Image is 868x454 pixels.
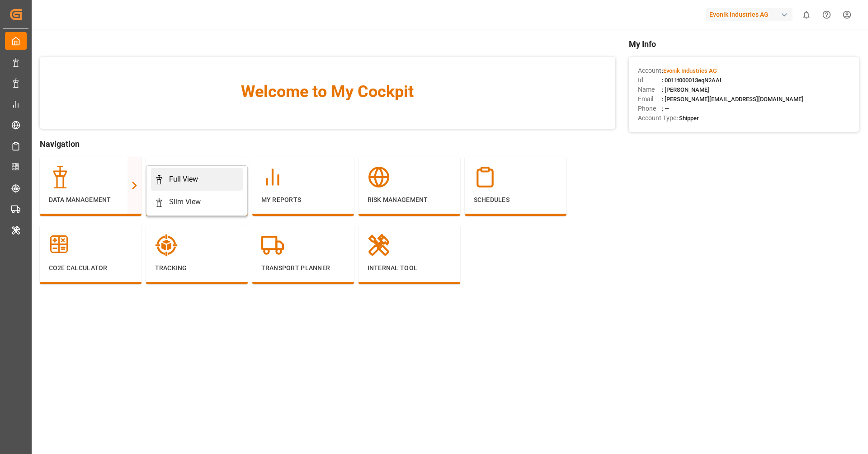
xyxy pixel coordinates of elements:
p: Tracking [155,263,239,273]
div: Evonik Industries AG [706,8,793,21]
span: : — [662,105,669,112]
a: Full View [151,168,243,191]
span: : 0011t000013eqN2AAI [662,77,722,84]
div: Full View [169,174,198,185]
button: Evonik Industries AG [706,6,796,23]
span: : [PERSON_NAME] [662,86,709,93]
p: Data Management [49,195,132,205]
span: Name [638,85,662,94]
span: : Shipper [676,115,699,122]
p: Risk Management [368,195,451,205]
span: Phone [638,104,662,113]
p: Transport Planner [261,263,345,273]
p: CO2e Calculator [49,263,132,273]
button: Help Center [816,5,837,25]
span: Welcome to My Cockpit [58,80,597,104]
div: Slim View [169,197,201,207]
a: Slim View [151,191,243,213]
span: Evonik Industries AG [663,67,717,74]
span: Email [638,94,662,104]
p: Schedules [474,195,557,205]
span: Navigation [40,138,615,150]
span: Id [638,75,662,85]
span: : [662,67,717,74]
span: Account [638,66,662,75]
p: Internal Tool [368,263,451,273]
span: My Info [629,38,859,50]
span: Account Type [638,113,676,123]
p: My Reports [261,195,345,205]
span: : [PERSON_NAME][EMAIL_ADDRESS][DOMAIN_NAME] [662,96,803,103]
button: show 0 new notifications [796,5,816,25]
